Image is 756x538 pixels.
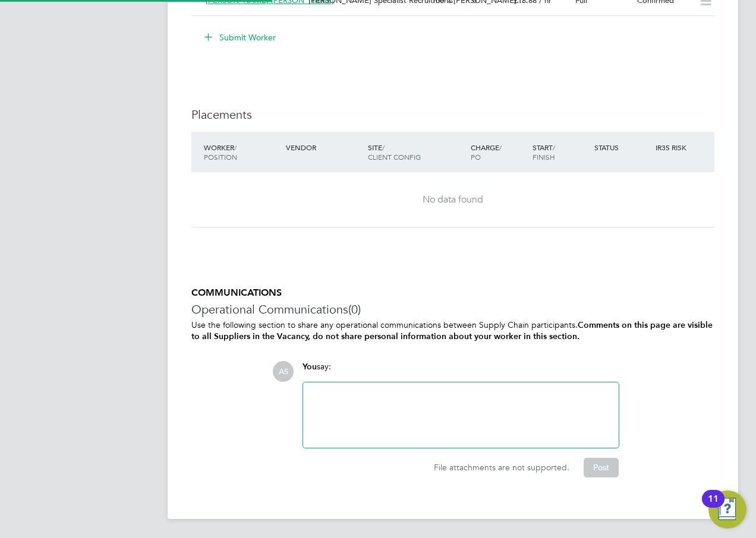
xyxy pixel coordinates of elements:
[283,137,365,158] div: Vendor
[468,137,530,167] div: Charge
[708,490,746,528] button: Open Resource Center, 11 new notifications
[191,302,714,317] h3: Operational Communications
[434,462,569,473] span: File attachments are not supported.
[203,194,703,206] div: No data found
[530,137,591,167] div: Start
[191,319,714,342] p: Use the following section to share any operational communications between Supply Chain participants.
[191,287,714,299] h5: COMMUNICATIONS
[201,137,283,167] div: Worker
[348,302,361,317] span: (0)
[471,143,502,162] span: / PO
[303,362,317,372] span: You
[303,361,619,382] div: say:
[196,28,285,47] button: Submit Worker
[273,361,294,382] span: AS
[591,137,653,158] div: Status
[368,143,421,162] span: / Client Config
[653,137,694,158] div: IR35 Risk
[365,137,468,167] div: Site
[708,499,719,514] div: 11
[191,107,714,122] h3: Placements
[204,143,237,162] span: / Position
[533,143,555,162] span: / Finish
[584,458,619,477] button: Post
[191,320,713,341] b: Comments on this page are visible to all Suppliers in the Vacancy, do not share personal informat...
